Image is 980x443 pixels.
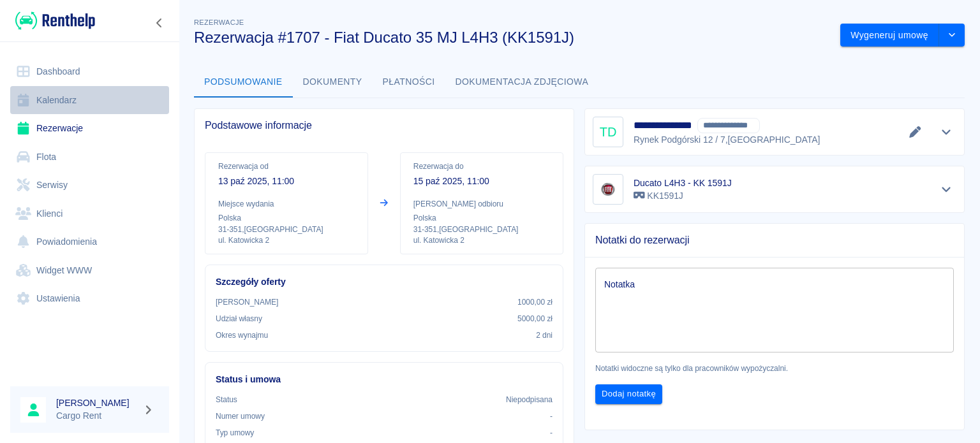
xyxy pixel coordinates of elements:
p: - [550,410,553,422]
a: Rezerwacje [10,114,169,143]
p: KK1591J [634,189,732,203]
h6: Szczegóły oferty [216,275,553,289]
p: ul. Katowicka 2 [218,235,355,246]
button: Pokaż szczegóły [936,123,957,141]
a: Dashboard [10,57,169,86]
h6: Ducato L4H3 - KK 1591J [634,177,732,189]
div: TD [593,117,623,147]
p: [PERSON_NAME] odbioru [413,198,550,210]
button: Zwiń nawigację [150,15,169,31]
button: Dodaj notatkę [595,384,662,404]
a: Klienci [10,200,169,228]
p: ul. Katowicka 2 [413,235,550,246]
a: Serwisy [10,171,169,200]
p: Notatki widoczne są tylko dla pracowników wypożyczalni. [595,363,954,374]
button: Dokumentacja zdjęciowa [445,67,599,98]
button: Pokaż szczegóły [936,180,957,198]
a: Powiadomienia [10,228,169,256]
p: Polska [413,212,550,224]
button: Dokumenty [293,67,373,98]
a: Kalendarz [10,86,169,115]
button: Płatności [373,67,445,98]
h6: [PERSON_NAME] [56,396,138,409]
p: 15 paź 2025, 11:00 [413,175,550,188]
p: - [550,427,553,439]
h6: Status i umowa [216,373,553,386]
p: 5000,00 zł [517,313,553,324]
a: Renthelp logo [10,10,95,31]
span: Notatki do rezerwacji [595,234,954,247]
img: Renthelp logo [15,10,95,31]
p: 31-351 , [GEOGRAPHIC_DATA] [218,224,355,235]
span: Podstawowe informacje [205,119,563,132]
button: Podsumowanie [194,67,293,98]
p: Typ umowy [216,427,254,439]
h3: Rezerwacja #1707 - Fiat Ducato 35 MJ L4H3 (KK1591J) [194,29,830,47]
button: Edytuj dane [905,123,926,141]
p: Rynek Podgórski 12 / 7 , [GEOGRAPHIC_DATA] [634,133,820,147]
p: Udział własny [216,313,262,324]
a: Widget WWW [10,256,169,285]
p: 13 paź 2025, 11:00 [218,175,355,188]
p: 2 dni [536,330,553,341]
p: Polska [218,212,355,224]
p: Rezerwacja od [218,161,355,172]
p: Cargo Rent [56,409,138,423]
p: Numer umowy [216,410,265,422]
p: Okres wynajmu [216,330,268,341]
p: Niepodpisana [506,394,553,405]
img: Image [595,177,621,202]
p: 1000,00 zł [517,296,553,308]
button: Wygeneruj umowę [840,24,939,47]
p: Status [216,394,237,405]
a: Ustawienia [10,284,169,313]
p: Rezerwacja do [413,161,550,172]
p: [PERSON_NAME] [216,296,278,308]
p: 31-351 , [GEOGRAPHIC_DATA] [413,224,550,235]
p: Miejsce wydania [218,198,355,210]
a: Flota [10,143,169,171]
button: drop-down [939,24,965,47]
span: Rezerwacje [194,18,244,26]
